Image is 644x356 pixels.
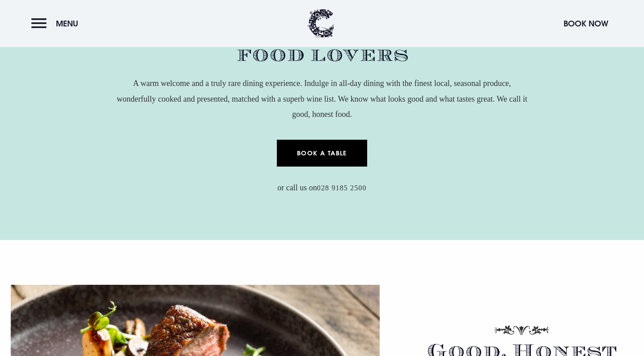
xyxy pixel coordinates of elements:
[116,76,528,122] p: A warm welcome and a truly rare dining experience. Indulge in all-day dining with the finest loca...
[559,14,613,33] button: Book Now
[31,14,83,33] button: Menu
[277,140,368,167] a: Book a Table
[317,184,367,193] a: 028 9185 2500
[308,9,335,38] img: Clandeboye Lodge
[56,18,78,29] span: Menu
[116,180,528,195] p: or call us on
